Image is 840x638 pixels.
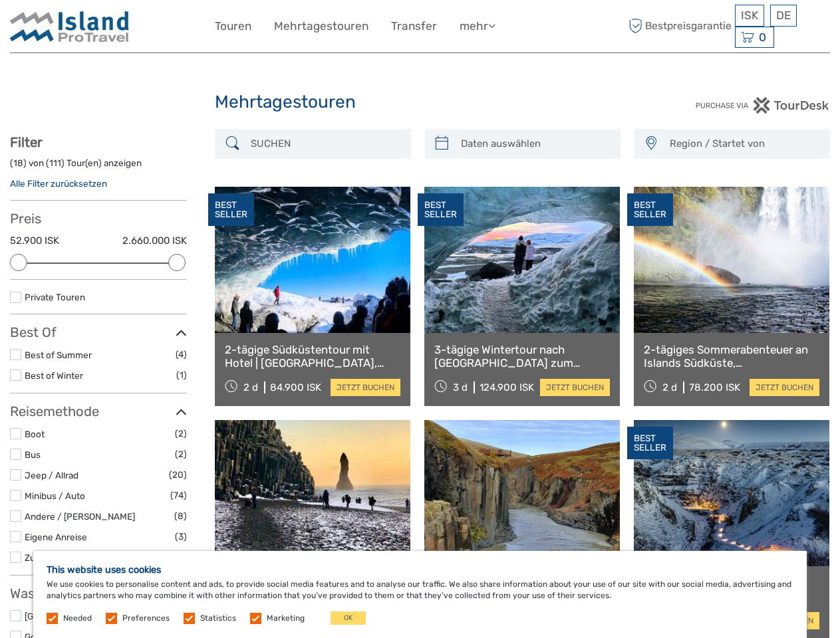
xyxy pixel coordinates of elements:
[627,193,673,227] div: BEST SELLER
[25,490,85,501] a: Minibus / Auto
[47,564,793,576] h5: This website uses cookies
[25,370,83,381] a: Best of Winter
[644,343,819,370] a: 2-tägiges Sommerabenteuer an Islands Südküste, Gletscherwandern, [GEOGRAPHIC_DATA], [GEOGRAPHIC_D...
[750,379,819,396] a: jetzt buchen
[331,611,366,625] button: OK
[25,429,45,439] a: Boot
[10,324,187,340] h3: Best Of
[689,381,740,393] div: 78.200 ISK
[10,134,43,150] strong: Filter
[10,234,59,248] label: 52.900 ISK
[122,613,170,624] label: Preferences
[243,381,258,393] span: 2 d
[391,17,437,36] a: Transfer
[757,31,768,44] span: 0
[480,381,534,393] div: 124.900 ISK
[10,10,130,43] img: Iceland ProTravel
[176,368,187,383] span: (1)
[540,379,610,396] a: jetzt buchen
[453,381,468,393] span: 3 d
[418,193,464,227] div: BEST SELLER
[208,193,254,227] div: BEST SELLER
[10,585,187,601] h3: Was möchten Sie sehen?
[25,292,85,302] a: Private Touren
[10,403,187,419] h3: Reisemethode
[25,470,78,480] a: Jeep / Allrad
[63,613,92,624] label: Needed
[662,381,677,393] span: 2 d
[274,17,368,36] a: Mehrtagestouren
[625,15,732,37] span: Bestpreisgarantie
[25,611,115,621] a: [GEOGRAPHIC_DATA]
[176,347,187,362] span: (4)
[174,508,187,524] span: (8)
[460,17,495,36] a: mehr
[175,550,187,565] span: (2)
[10,178,107,189] a: Alle Filter zurücksetzen
[25,449,41,460] a: Bus
[153,21,169,37] button: Open LiveChat chat widget
[627,427,673,460] div: BEST SELLER
[267,613,305,624] label: Marketing
[175,529,187,544] span: (3)
[10,157,187,177] div: ( ) von ( ) Tour(en) anzeigen
[741,9,758,22] span: ISK
[331,379,400,396] a: jetzt buchen
[122,234,187,248] label: 2.660.000 ISK
[245,132,404,156] input: SUCHEN
[10,211,187,227] h3: Preis
[175,426,187,441] span: (2)
[25,552,57,563] a: Zu Fuss
[25,511,135,522] a: Andere / [PERSON_NAME]
[33,551,807,638] div: We use cookies to personalise content and ads, to provide social media features and to analyse ou...
[270,381,321,393] div: 84.900 ISK
[169,467,187,482] span: (20)
[200,613,236,624] label: Statistics
[225,343,400,370] a: 2-tägige Südküstentour mit Hotel | [GEOGRAPHIC_DATA], [GEOGRAPHIC_DATA], [GEOGRAPHIC_DATA] und Wa...
[434,343,610,370] a: 3-tägige Wintertour nach [GEOGRAPHIC_DATA] zum [GEOGRAPHIC_DATA], zur Südküste, zur Gletscherwand...
[25,350,92,360] a: Best of Summer
[695,97,830,114] img: PurchaseViaTourDesk.png
[19,23,150,34] p: We're away right now. Please check back later!
[215,17,251,36] a: Touren
[13,157,23,169] label: 18
[664,133,823,155] button: Region / Startet von
[175,447,187,462] span: (2)
[770,5,797,27] div: DE
[215,92,625,113] h1: Mehrtagestouren
[49,157,61,169] label: 111
[456,132,614,156] input: Daten auswählen
[25,532,87,542] a: Eigene Anreise
[170,488,187,503] span: (74)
